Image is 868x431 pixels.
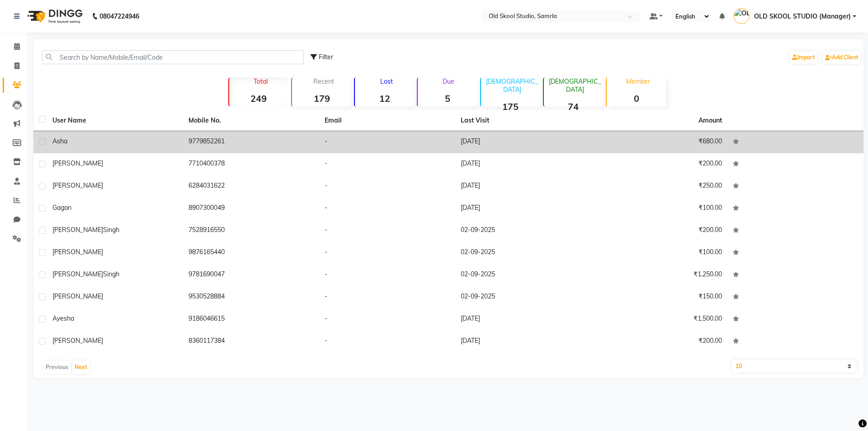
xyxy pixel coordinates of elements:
[72,361,90,374] button: Next
[183,331,319,353] td: 8360117384
[296,77,351,85] p: Recent
[52,181,103,189] span: [PERSON_NAME]
[455,242,591,264] td: 02-09-2025
[319,308,455,331] td: -
[455,131,591,153] td: [DATE]
[591,175,727,198] td: ₹250.00
[455,110,591,131] th: Last Visit
[52,226,103,234] span: [PERSON_NAME]
[485,77,540,94] p: [DEMOGRAPHIC_DATA]
[455,175,591,198] td: [DATE]
[42,50,304,64] input: Search by Name/Mobile/Email/Code
[790,51,817,64] a: Import
[455,198,591,220] td: [DATE]
[183,242,319,264] td: 9876165440
[103,270,119,278] span: singh
[591,286,727,308] td: ₹150.00
[183,286,319,308] td: 9530528884
[319,110,455,131] th: Email
[52,270,103,278] span: [PERSON_NAME]
[52,248,103,256] span: [PERSON_NAME]
[229,93,288,104] strong: 249
[544,101,603,112] strong: 74
[23,4,85,29] img: logo
[319,286,455,308] td: -
[183,198,319,220] td: 8907300049
[319,153,455,175] td: -
[52,314,74,322] span: ayesha
[455,264,591,286] td: 02-09-2025
[481,101,540,112] strong: 175
[52,137,67,145] span: Asha
[359,77,414,85] p: Lost
[183,264,319,286] td: 9781690047
[319,331,455,353] td: -
[591,331,727,353] td: ₹200.00
[52,336,103,345] span: [PERSON_NAME]
[591,153,727,175] td: ₹200.00
[734,8,750,24] img: OLD SKOOL STUDIO (Manager)
[823,51,861,64] a: Add Client
[455,286,591,308] td: 02-09-2025
[355,93,414,104] strong: 12
[418,93,477,104] strong: 5
[547,77,603,94] p: [DEMOGRAPHIC_DATA]
[183,308,319,331] td: 9186046615
[607,93,666,104] strong: 0
[455,308,591,331] td: [DATE]
[693,110,727,131] th: Amount
[52,292,103,300] span: [PERSON_NAME]
[183,131,319,153] td: 9779852261
[754,12,851,21] span: OLD SKOOL STUDIO (Manager)
[292,93,351,104] strong: 179
[455,153,591,175] td: [DATE]
[183,220,319,242] td: 7528916550
[591,220,727,242] td: ₹200.00
[52,204,71,212] span: gagan
[319,220,455,242] td: -
[99,4,139,29] b: 08047224946
[610,77,666,85] p: Member
[52,159,103,167] span: [PERSON_NAME]
[455,331,591,353] td: [DATE]
[183,153,319,175] td: 7710400378
[319,175,455,198] td: -
[319,198,455,220] td: -
[47,110,183,131] th: User Name
[183,110,319,131] th: Mobile No.
[591,198,727,220] td: ₹100.00
[319,53,333,61] span: Filter
[591,264,727,286] td: ₹1,250.00
[183,175,319,198] td: 6284031622
[591,308,727,331] td: ₹1,500.00
[319,264,455,286] td: -
[420,77,477,85] p: Due
[591,131,727,153] td: ₹680.00
[455,220,591,242] td: 02-09-2025
[319,242,455,264] td: -
[319,131,455,153] td: -
[591,242,727,264] td: ₹100.00
[103,226,119,234] span: singh
[233,77,288,85] p: Total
